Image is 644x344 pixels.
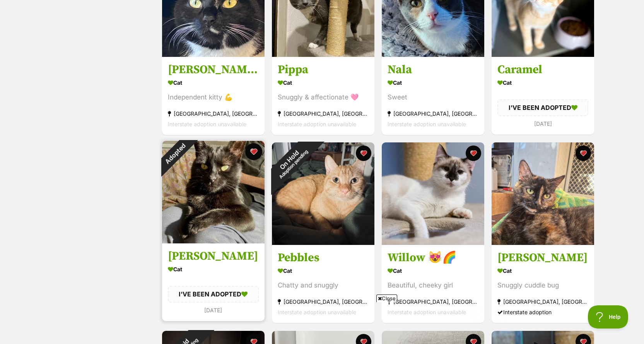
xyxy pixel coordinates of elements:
[168,264,259,275] div: Cat
[382,142,484,245] img: Willow 😻🌈
[278,297,369,307] div: [GEOGRAPHIC_DATA], [GEOGRAPHIC_DATA]
[278,62,369,77] h3: Pippa
[162,141,265,243] img: Phoebe
[388,251,478,265] h3: Willow 😻🌈
[492,142,594,245] img: Samantha
[278,281,369,291] div: Chatty and snuggly
[162,243,265,321] a: [PERSON_NAME] Cat I'VE BEEN ADOPTED [DATE] favourite
[168,62,259,77] h3: [PERSON_NAME] [PERSON_NAME] 💕
[278,92,369,103] div: Snuggly & affectionate 🩷
[356,145,371,161] button: favourite
[376,294,397,302] span: Close
[497,307,588,318] div: Interstate adoption
[135,305,510,340] iframe: Advertisement
[497,251,588,265] h3: [PERSON_NAME]
[576,145,591,161] button: favourite
[388,62,478,77] h3: Nala
[497,265,588,277] div: Cat
[162,237,265,245] a: Adopted
[388,265,478,277] div: Cat
[278,251,369,265] h3: Pebbles
[278,77,369,88] div: Cat
[497,297,588,307] div: [GEOGRAPHIC_DATA], [GEOGRAPHIC_DATA]
[168,286,259,303] div: I'VE BEEN ADOPTED
[278,121,356,127] span: Interstate adoption unavailable
[497,62,588,77] h3: Caramel
[257,128,325,196] div: On Hold
[168,92,259,103] div: Independent kitty 💪
[497,281,588,291] div: Snuggly cuddle bug
[388,297,478,307] div: [GEOGRAPHIC_DATA], [GEOGRAPHIC_DATA]
[382,56,484,135] a: Nala Cat Sweet [GEOGRAPHIC_DATA], [GEOGRAPHIC_DATA] Interstate adoption unavailable favourite
[168,77,259,88] div: Cat
[245,143,262,160] button: favourite
[497,118,588,129] div: [DATE]
[168,121,246,127] span: Interstate adoption unavailable
[388,77,478,88] div: Cat
[588,305,629,329] iframe: Help Scout Beacon - Open
[272,142,374,245] img: Pebbles
[388,281,478,291] div: Beautiful, cheeky girl
[497,99,588,116] div: I'VE BEEN ADOPTED
[168,108,259,119] div: [GEOGRAPHIC_DATA], [GEOGRAPHIC_DATA]
[272,245,374,323] a: Pebbles Cat Chatty and snuggly [GEOGRAPHIC_DATA], [GEOGRAPHIC_DATA] Interstate adoption unavailab...
[388,108,478,119] div: [GEOGRAPHIC_DATA], [GEOGRAPHIC_DATA]
[492,245,594,323] a: [PERSON_NAME] Cat Snuggly cuddle bug [GEOGRAPHIC_DATA], [GEOGRAPHIC_DATA] Interstate adoption fav...
[168,249,259,264] h3: [PERSON_NAME]
[497,77,588,88] div: Cat
[388,92,478,103] div: Sweet
[492,56,594,134] a: Caramel Cat I'VE BEEN ADOPTED [DATE] favourite
[466,145,481,161] button: favourite
[278,265,369,277] div: Cat
[162,56,265,135] a: [PERSON_NAME] [PERSON_NAME] 💕 Cat Independent kitty 💪 [GEOGRAPHIC_DATA], [GEOGRAPHIC_DATA] Inters...
[272,239,374,246] a: On HoldAdoption pending
[388,121,466,127] span: Interstate adoption unavailable
[272,56,374,135] a: Pippa Cat Snuggly & affectionate 🩷 [GEOGRAPHIC_DATA], [GEOGRAPHIC_DATA] Interstate adoption unava...
[278,108,369,119] div: [GEOGRAPHIC_DATA], [GEOGRAPHIC_DATA]
[382,245,484,323] a: Willow 😻🌈 Cat Beautiful, cheeky girl [GEOGRAPHIC_DATA], [GEOGRAPHIC_DATA] Interstate adoption una...
[152,131,198,177] div: Adopted
[278,149,309,180] span: Adoption pending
